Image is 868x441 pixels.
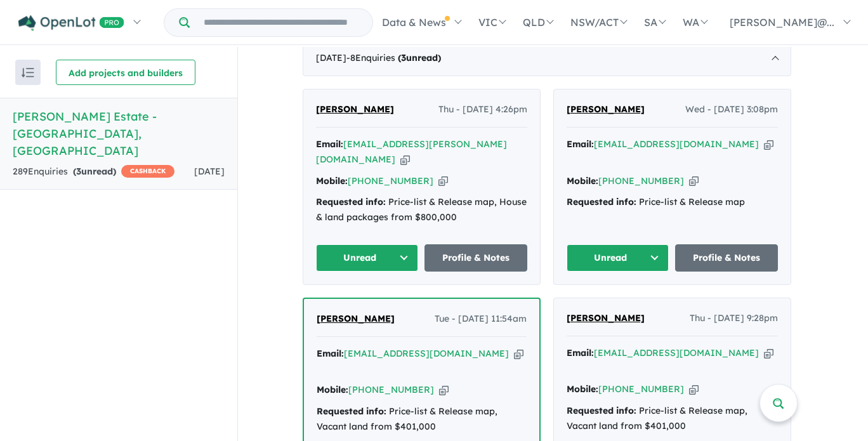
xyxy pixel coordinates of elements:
[567,175,598,187] strong: Mobile:
[438,174,448,188] button: Copy
[424,244,527,272] a: Profile & Notes
[303,41,791,76] div: [DATE]
[567,312,645,324] span: [PERSON_NAME]
[594,347,759,359] a: [EMAIL_ADDRESS][DOMAIN_NAME]
[435,312,527,327] span: Tue - [DATE] 11:54am
[348,384,434,395] a: [PHONE_NUMBER]
[567,347,594,359] strong: Email:
[567,138,594,150] strong: Email:
[316,138,507,165] a: [EMAIL_ADDRESS][PERSON_NAME][DOMAIN_NAME]
[13,108,225,159] h5: [PERSON_NAME] Estate - [GEOGRAPHIC_DATA] , [GEOGRAPHIC_DATA]
[194,166,225,177] span: [DATE]
[567,311,645,326] a: [PERSON_NAME]
[316,244,419,272] button: Unread
[192,9,370,36] input: Try estate name, suburb, builder or developer
[317,384,348,395] strong: Mobile:
[398,52,441,63] strong: ( unread)
[567,404,778,434] div: Price-list & Release map, Vacant land from $401,000
[764,346,773,360] button: Copy
[18,15,124,31] img: Openlot PRO Logo White
[567,195,778,210] div: Price-list & Release map
[567,405,636,416] strong: Requested info:
[316,138,343,150] strong: Email:
[316,196,386,207] strong: Requested info:
[316,103,394,115] span: [PERSON_NAME]
[401,52,406,63] span: 3
[317,312,395,327] a: [PERSON_NAME]
[121,165,174,178] span: CASHBACK
[316,195,527,225] div: Price-list & Release map, House & land packages from $800,000
[344,348,509,359] a: [EMAIL_ADDRESS][DOMAIN_NAME]
[439,383,449,397] button: Copy
[73,166,116,177] strong: ( unread)
[567,244,669,272] button: Unread
[594,138,759,150] a: [EMAIL_ADDRESS][DOMAIN_NAME]
[400,153,410,166] button: Copy
[317,405,386,417] strong: Requested info:
[346,52,441,63] span: - 8 Enquir ies
[675,244,778,272] a: Profile & Notes
[348,175,433,187] a: [PHONE_NUMBER]
[567,196,636,207] strong: Requested info:
[56,60,195,85] button: Add projects and builders
[316,175,348,187] strong: Mobile:
[690,311,778,326] span: Thu - [DATE] 9:28pm
[13,164,174,180] div: 289 Enquir ies
[567,383,598,395] strong: Mobile:
[598,175,684,187] a: [PHONE_NUMBER]
[317,313,395,324] span: [PERSON_NAME]
[22,68,34,77] img: sort.svg
[317,348,344,359] strong: Email:
[317,404,527,435] div: Price-list & Release map, Vacant land from $401,000
[567,102,645,117] a: [PERSON_NAME]
[438,102,527,117] span: Thu - [DATE] 4:26pm
[730,16,834,29] span: [PERSON_NAME]@...
[689,383,699,396] button: Copy
[689,174,699,188] button: Copy
[685,102,778,117] span: Wed - [DATE] 3:08pm
[598,383,684,395] a: [PHONE_NUMBER]
[316,102,394,117] a: [PERSON_NAME]
[567,103,645,115] span: [PERSON_NAME]
[514,347,523,360] button: Copy
[76,166,81,177] span: 3
[764,138,773,151] button: Copy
